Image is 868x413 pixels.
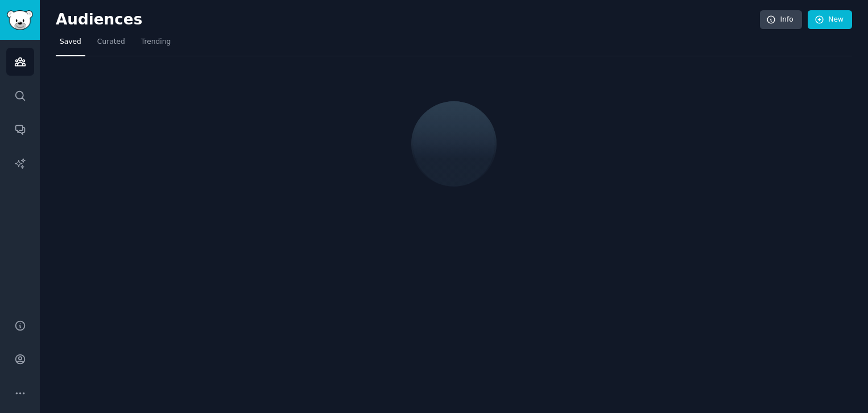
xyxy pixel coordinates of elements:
[7,10,33,30] img: GummySearch logo
[56,11,760,29] h2: Audiences
[60,37,81,47] span: Saved
[760,10,802,30] a: Info
[56,33,85,56] a: Saved
[93,33,129,56] a: Curated
[97,37,125,47] span: Curated
[808,10,852,30] a: New
[137,33,175,56] a: Trending
[141,37,171,47] span: Trending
